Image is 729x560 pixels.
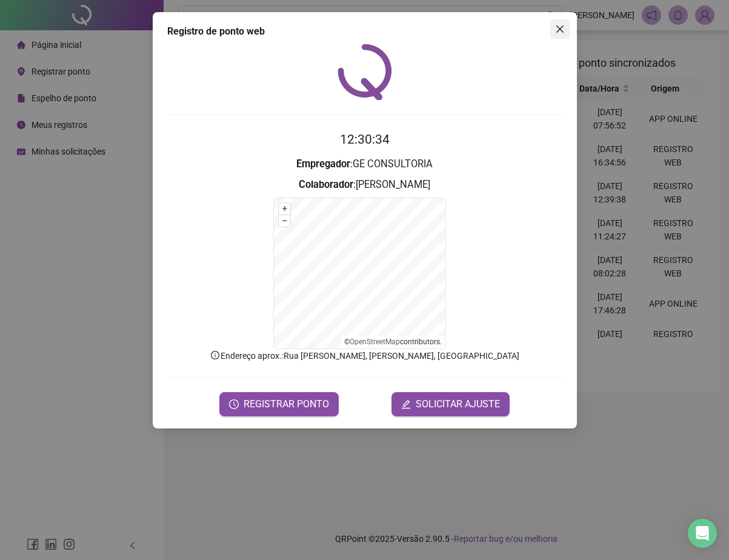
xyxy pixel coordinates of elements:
[229,399,239,409] span: clock-circle
[401,399,411,409] span: edit
[219,392,339,416] button: REGISTRAR PONTO
[391,392,510,416] button: editSOLICITAR AJUSTE
[279,215,290,227] button: –
[167,156,562,172] h3: : GE CONSULTORIA
[350,338,400,346] a: OpenStreetMap
[244,397,329,412] span: REGISTRAR PONTO
[550,19,570,39] button: Close
[416,397,500,412] span: SOLICITAR AJUSTE
[338,44,392,100] img: QRPoint
[340,132,390,147] time: 12:30:34
[555,24,565,34] span: close
[344,338,442,346] li: © contributors.
[299,179,353,190] strong: Colaborador
[210,350,221,361] span: info-circle
[167,349,562,362] p: Endereço aprox. : Rua [PERSON_NAME], [PERSON_NAME], [GEOGRAPHIC_DATA]
[296,158,350,170] strong: Empregador
[167,24,562,39] div: Registro de ponto web
[688,519,717,548] div: Open Intercom Messenger
[167,177,562,193] h3: : [PERSON_NAME]
[279,203,290,215] button: +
